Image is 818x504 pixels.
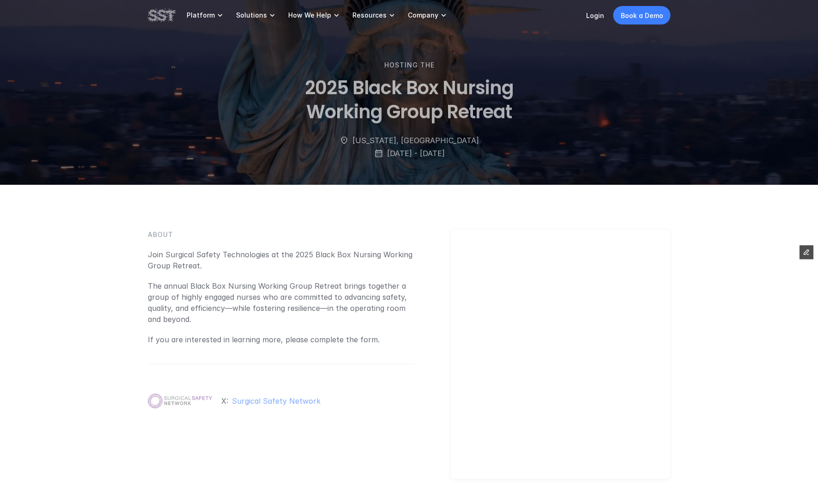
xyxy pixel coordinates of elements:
p: Join Surgical Safety Technologies at the 2025 Black Box Nursing Working Group Retreat. [148,249,414,271]
a: Book a Demo [613,6,671,24]
p: If you are interested in learning more, please complete the form. [148,334,414,345]
button: Edit Framer Content [800,245,813,259]
p: Company [408,11,438,19]
p: About [148,230,173,240]
p: Book a Demo [621,11,663,20]
p: [US_STATE], [GEOGRAPHIC_DATA] [352,135,479,146]
a: Surgical Safety Network [232,396,321,406]
p: X: [221,395,228,407]
h3: 2025 Black Box Nursing Working Group Retreat [268,76,550,124]
p: The annual Black Box Nursing Working Group Retreat brings together a group of highly engaged nurs... [148,280,414,325]
p: HOSTING THE [384,60,434,70]
p: Platform [187,11,215,19]
img: SST logo [148,7,176,23]
a: Login [586,12,604,19]
p: [DATE] - [DATE] [387,148,444,159]
p: Solutions [236,11,267,19]
img: Surgical Safety Network logo [148,383,212,419]
p: Resources [352,11,387,19]
p: How We Help [288,11,331,19]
